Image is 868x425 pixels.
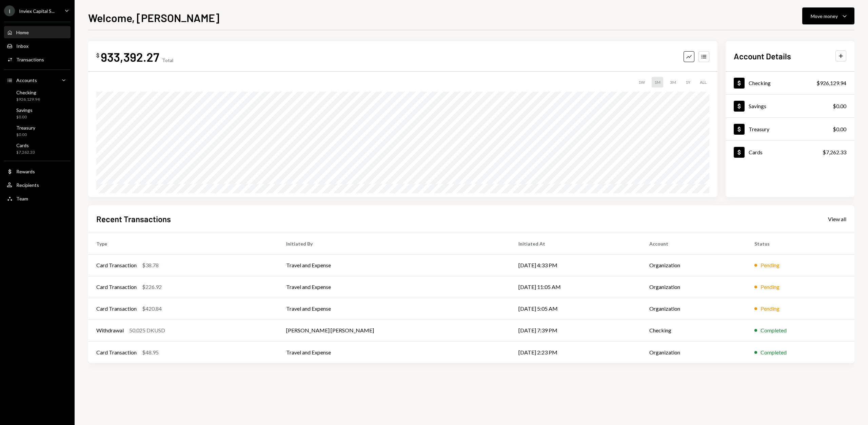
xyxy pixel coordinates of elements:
[278,298,510,320] td: Travel and Expense
[641,320,746,341] td: Checking
[816,79,846,87] div: $926,129.94
[16,97,40,102] div: $926,129.94
[4,105,71,121] a: Savings$0.00
[761,348,787,356] div: Completed
[510,341,641,363] td: [DATE] 2:23 PM
[726,118,854,140] a: Treasury$0.00
[641,276,746,298] td: Organization
[4,179,71,191] a: Recipients
[4,140,71,157] a: Cards$7,262.33
[749,80,771,86] div: Checking
[16,57,44,62] div: Transactions
[510,233,641,254] th: Initiated At
[278,233,510,254] th: Initiated By
[96,326,124,334] div: Withdrawal
[833,102,846,110] div: $0.00
[510,254,641,276] td: [DATE] 4:33 PM
[4,192,71,205] a: Team
[510,276,641,298] td: [DATE] 11:05 AM
[88,233,278,254] th: Type
[19,8,55,14] div: Inviex Capital S...
[4,74,71,86] a: Accounts
[726,95,854,117] a: Savings$0.00
[510,298,641,320] td: [DATE] 5:05 AM
[636,77,648,88] div: 1W
[278,276,510,298] td: Travel and Expense
[667,77,679,88] div: 3M
[641,254,746,276] td: Organization
[746,233,854,254] th: Status
[278,341,510,363] td: Travel and Expense
[16,169,35,174] div: Rewards
[96,213,171,225] h2: Recent Transactions
[4,26,71,38] a: Home
[761,305,780,313] div: Pending
[749,149,763,155] div: Cards
[4,165,71,177] a: Rewards
[734,51,791,62] h2: Account Details
[16,107,33,113] div: Savings
[683,77,693,88] div: 1Y
[142,305,162,313] div: $420.84
[641,341,746,363] td: Organization
[726,72,854,94] a: Checking$926,129.94
[16,77,37,83] div: Accounts
[142,261,159,269] div: $38.78
[278,254,510,276] td: Travel and Expense
[16,132,35,138] div: $0.00
[16,142,35,148] div: Cards
[828,216,846,223] div: View all
[4,40,71,52] a: Inbox
[4,53,71,65] a: Transactions
[811,13,838,20] div: Move money
[4,5,15,16] div: I
[761,326,787,334] div: Completed
[142,348,159,356] div: $48.95
[641,233,746,254] th: Account
[16,114,33,120] div: $0.00
[833,125,846,133] div: $0.00
[96,52,99,59] div: $
[96,261,137,269] div: Card Transaction
[101,49,159,64] div: 933,392.27
[16,150,35,155] div: $7,262.33
[16,182,39,188] div: Recipients
[4,123,71,139] a: Treasury$0.00
[16,125,35,131] div: Treasury
[749,103,766,109] div: Savings
[652,77,663,88] div: 1M
[88,11,219,24] h1: Welcome, [PERSON_NAME]
[697,77,709,88] div: ALL
[16,90,40,95] div: Checking
[129,326,165,334] div: 50,025 DKUSD
[823,148,846,156] div: $7,262.33
[828,215,846,223] a: View all
[802,7,854,24] button: Move money
[16,43,28,49] div: Inbox
[510,320,641,341] td: [DATE] 7:39 PM
[641,298,746,320] td: Organization
[278,320,510,341] td: [PERSON_NAME] [PERSON_NAME]
[4,88,71,104] a: Checking$926,129.94
[749,126,769,132] div: Treasury
[96,305,137,313] div: Card Transaction
[162,57,173,63] div: Total
[726,141,854,163] a: Cards$7,262.33
[16,30,29,35] div: Home
[96,348,137,356] div: Card Transaction
[761,283,780,291] div: Pending
[96,283,137,291] div: Card Transaction
[761,261,780,269] div: Pending
[142,283,162,291] div: $226.92
[16,196,28,201] div: Team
